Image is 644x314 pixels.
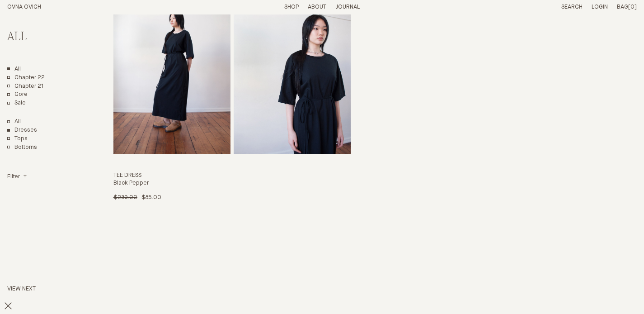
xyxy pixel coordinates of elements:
[113,180,351,187] h4: Black Pepper
[7,4,41,10] a: Home
[592,4,608,10] a: Login
[141,195,161,200] span: $85.00
[284,4,299,10] a: Shop
[617,4,628,10] span: Bag
[7,144,37,152] a: Bottoms
[7,31,80,44] h2: All
[7,100,26,107] a: Sale
[113,195,137,200] span: $239.00
[7,74,45,82] a: Chapter 22
[7,285,106,293] h2: View Next
[7,173,27,181] summary: Filter
[308,4,326,11] summary: About
[7,135,28,143] a: Tops
[7,66,21,73] a: All
[113,172,351,180] h3: Tee Dress
[7,118,21,126] a: Show All
[335,4,360,10] a: Journal
[7,83,44,90] a: Chapter 21
[7,91,28,99] a: Core
[7,127,37,134] a: Dresses
[561,4,583,10] a: Search
[628,4,637,10] span: [0]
